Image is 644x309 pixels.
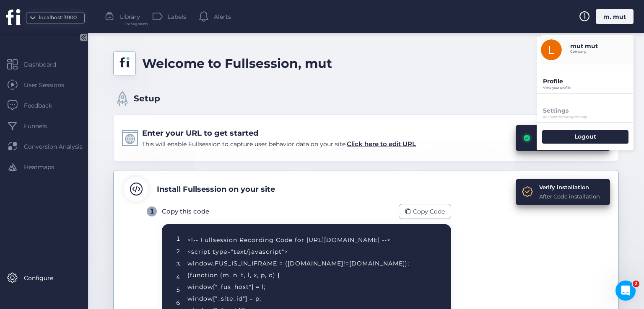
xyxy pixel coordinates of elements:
button: Search for help [12,138,156,155]
span: 2 [633,281,639,287]
span: Search for help [17,142,68,151]
div: 3 [176,260,180,269]
img: logo [17,16,30,29]
div: Unleashing Session Control Using Custom Attributes [17,217,140,234]
iframe: Intercom live chat [615,281,636,301]
div: 1 [147,206,157,216]
div: 6 [176,298,180,307]
div: Close [144,13,159,28]
p: Hi mut 👋 [17,59,151,74]
span: User Sessions [24,80,77,90]
span: For Segments [125,21,148,27]
button: Messages [56,232,112,265]
span: Messages [70,253,99,259]
div: Copy this code [162,206,209,216]
div: 4 [176,273,180,282]
span: Setup [134,92,160,105]
div: Unleashing Session Control Using Custom Attributes [12,214,156,238]
span: Conversion Analysis [24,142,95,151]
button: Help [112,232,168,265]
span: Home [18,253,37,259]
span: Copy Code [413,207,445,216]
span: Library [120,12,140,21]
div: We'll be back online [DATE] [17,114,140,123]
div: Enter your URL to get started [142,127,416,139]
div: Welcome to Fullsession, mut [142,54,332,73]
div: After Code installation [539,192,600,201]
div: 5 [176,285,180,294]
div: FS.identify - Identifying users [17,186,140,195]
div: This will enable Fullsession to capture user behavior data on your site. [142,139,416,149]
div: 1 [176,234,180,243]
div: 2 [176,247,180,256]
span: Alerts [214,12,231,21]
img: Profile image for Hamed [122,13,138,30]
span: Dashboard [24,60,69,69]
div: m. mut [596,9,634,24]
p: Account company settings [543,115,634,119]
div: Install Fullsession on your site [157,183,275,195]
div: Welcome to FullSession [17,201,140,210]
div: localhost:3000 [37,14,79,22]
div: Verify installation [539,183,600,191]
p: Logout [574,133,596,140]
div: Send us a messageWe'll be back online [DATE] [8,98,159,130]
div: Enhancing Session Insights With Custom Events [17,162,140,179]
span: Feedback [24,101,65,110]
p: View your profile [543,86,634,90]
span: Labels [168,12,186,21]
span: Heatmaps [24,162,67,172]
span: Funnels [24,121,60,131]
span: Help [133,253,146,259]
span: Configure [24,273,66,283]
p: Company [570,50,598,54]
div: Enhancing Session Insights With Custom Events [12,158,156,183]
p: Settings [543,107,634,114]
div: Welcome to FullSession [12,198,156,214]
p: mut mut [570,42,598,50]
div: Send us a message [17,106,140,114]
div: FS.identify - Identifying users [12,183,156,198]
p: Profile [543,77,634,85]
img: avatar [541,39,562,60]
span: Click here to edit URL [347,140,416,148]
p: How can we help? [17,74,151,88]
